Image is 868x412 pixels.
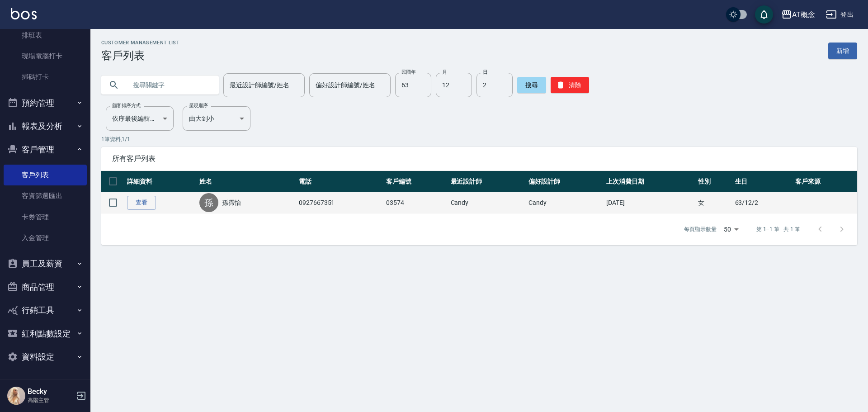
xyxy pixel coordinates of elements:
[604,192,695,213] td: [DATE]
[551,77,589,93] button: 清除
[720,217,742,242] div: 50
[4,252,87,275] button: 員工及薪資
[28,396,74,404] p: 高階主管
[733,192,793,213] td: 63/12/2
[7,387,25,405] img: Person
[822,6,857,23] button: 登出
[448,171,526,192] th: 最近設計師
[4,207,87,227] a: 卡券管理
[28,387,74,396] h5: Becky
[756,225,800,233] p: 第 1–1 筆 共 1 筆
[101,135,857,143] p: 1 筆資料, 1 / 1
[4,138,87,161] button: 客戶管理
[793,171,857,192] th: 客戶來源
[448,192,526,213] td: Candy
[828,43,857,59] a: 新增
[222,198,241,207] a: 孫霈怡
[384,192,448,213] td: 03574
[604,171,695,192] th: 上次消費日期
[297,171,384,192] th: 電話
[4,185,87,206] a: 客資篩選匯出
[384,171,448,192] th: 客戶編號
[199,193,218,212] div: 孫
[4,46,87,66] a: 現場電腦打卡
[4,275,87,299] button: 商品管理
[401,69,415,76] label: 民國年
[125,171,197,192] th: 詳細資料
[4,345,87,369] button: 資料設定
[684,225,717,233] p: 每頁顯示數量
[4,66,87,87] a: 掃碼打卡
[696,192,733,213] td: 女
[4,25,87,46] a: 排班表
[696,171,733,192] th: 性別
[11,8,37,19] img: Logo
[483,69,487,76] label: 日
[101,49,179,62] h3: 客戶列表
[4,298,87,322] button: 行銷工具
[127,73,212,97] input: 搜尋關鍵字
[792,9,815,20] div: AT概念
[526,171,604,192] th: 偏好設計師
[183,106,250,131] div: 由大到小
[106,106,174,131] div: 依序最後編輯時間
[297,192,384,213] td: 0927667351
[517,77,546,93] button: 搜尋
[526,192,604,213] td: Candy
[127,196,156,210] a: 查看
[4,91,87,115] button: 預約管理
[442,69,447,76] label: 月
[4,322,87,346] button: 紅利點數設定
[778,5,819,24] button: AT概念
[733,171,793,192] th: 生日
[4,165,87,185] a: 客戶列表
[112,154,846,163] span: 所有客戶列表
[112,102,141,109] label: 顧客排序方式
[101,40,179,46] h2: Customer Management List
[197,171,297,192] th: 姓名
[4,227,87,248] a: 入金管理
[4,114,87,138] button: 報表及分析
[189,102,208,109] label: 呈現順序
[755,5,773,24] button: save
